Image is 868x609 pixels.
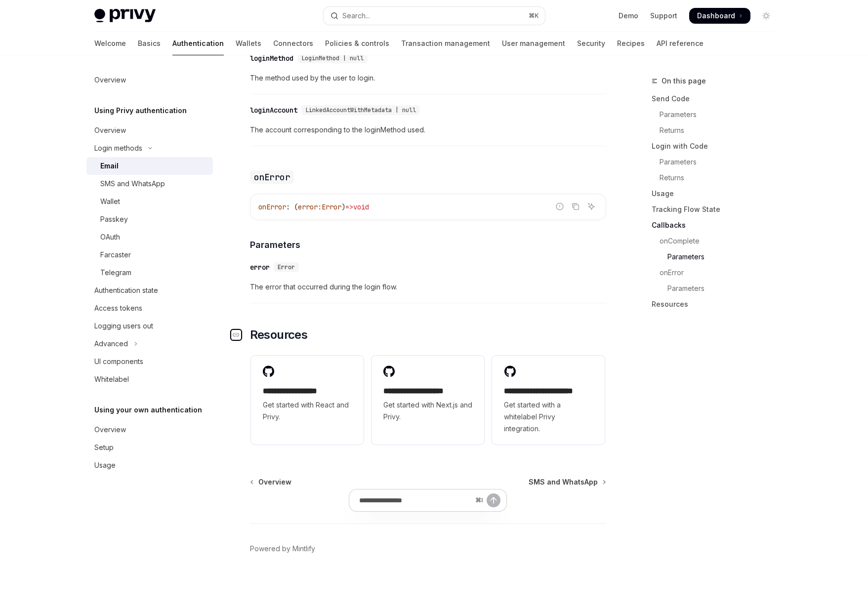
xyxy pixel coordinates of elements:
a: Recipes [617,32,645,55]
a: Authentication state [86,282,213,299]
button: Open search [324,7,545,25]
div: loginMethod [250,53,293,63]
a: Usage [86,456,213,474]
button: Toggle dark mode [758,8,774,24]
a: Whitelabel [86,370,213,388]
span: Error [322,203,341,211]
span: LoginMethod | null [301,54,364,62]
a: Setup [86,439,213,456]
a: Parameters [652,281,782,296]
div: Overview [94,74,126,86]
span: Get started with React and Privy. [263,399,352,423]
a: Powered by Mintlify [250,544,315,554]
span: The method used by the user to login. [250,72,606,84]
h5: Using your own authentication [94,404,202,416]
span: onError [258,203,286,211]
span: Resources [250,327,308,343]
a: Overview [86,122,213,139]
span: The account corresponding to the loginMethod used. [250,124,606,136]
div: error [250,262,270,272]
a: Policies & controls [325,32,389,55]
span: : [318,203,322,211]
div: Wallet [100,196,120,207]
div: Search... [342,10,370,22]
a: Usage [652,186,782,202]
div: OAuth [100,231,120,243]
a: Login with Code [652,138,782,154]
a: Overview [251,477,291,487]
div: Whitelabel [94,373,129,385]
a: Email [86,157,213,175]
span: On this page [661,75,706,87]
span: => [345,203,353,211]
a: Passkey [86,210,213,228]
a: Tracking Flow State [652,202,782,217]
a: SMS and WhatsApp [529,477,605,487]
span: Parameters [250,238,300,251]
button: Ask AI [585,200,598,213]
div: Setup [94,442,114,453]
a: Send Code [652,91,782,107]
button: Toggle Advanced section [86,335,213,353]
a: Overview [86,71,213,89]
a: onComplete [652,233,782,249]
a: Returns [652,122,782,138]
div: Access tokens [94,302,142,314]
a: Access tokens [86,299,213,317]
a: Navigate to header [230,327,250,343]
a: Returns [652,170,782,186]
span: void [353,203,369,211]
input: Ask a question... [359,489,471,511]
a: Telegram [86,264,213,282]
div: loginAccount [250,105,297,115]
span: LinkedAccountWithMetadata | null [305,106,416,114]
a: Transaction management [401,32,490,55]
a: Logging users out [86,317,213,335]
div: UI components [94,356,143,367]
a: Dashboard [689,8,750,24]
a: API reference [657,32,703,55]
img: light logo [94,9,156,23]
a: Authentication [172,32,224,55]
button: Copy the contents from the code block [569,200,582,213]
a: Resources [652,296,782,312]
a: Basics [138,32,161,55]
a: User management [502,32,565,55]
button: Toggle Login methods section [86,139,213,157]
span: SMS and WhatsApp [529,477,598,487]
a: Wallet [86,193,213,210]
div: Overview [94,124,126,136]
span: Error [278,263,295,271]
div: Usage [94,459,116,471]
a: Welcome [94,32,126,55]
a: Demo [619,11,638,21]
div: Overview [94,424,126,436]
div: Advanced [94,338,128,350]
a: onError [652,265,782,281]
div: SMS and WhatsApp [100,178,165,190]
a: Parameters [652,249,782,265]
span: error [298,203,318,211]
div: Logging users out [94,320,153,332]
a: OAuth [86,228,213,246]
div: Login methods [94,142,142,154]
span: Dashboard [697,11,735,21]
a: SMS and WhatsApp [86,175,213,193]
span: Overview [258,477,291,487]
a: Overview [86,421,213,439]
button: Send message [487,493,500,507]
div: Email [100,160,119,172]
a: Connectors [273,32,313,55]
a: Parameters [652,154,782,170]
a: Callbacks [652,217,782,233]
span: ) [341,203,345,211]
span: Get started with Next.js and Privy. [383,399,472,423]
span: : ( [286,203,298,211]
div: Farcaster [100,249,131,261]
a: Parameters [652,107,782,122]
a: Farcaster [86,246,213,264]
div: Telegram [100,267,131,279]
span: ⌘ K [529,12,539,20]
a: UI components [86,353,213,370]
button: Report incorrect code [553,200,566,213]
